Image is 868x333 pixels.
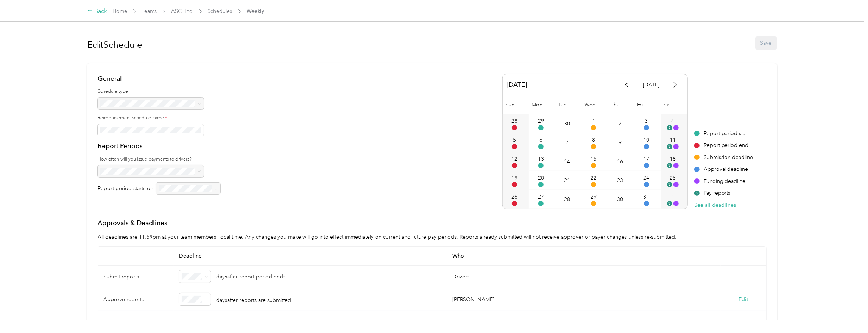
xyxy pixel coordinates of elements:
span: $ [667,144,672,149]
span: $ [694,191,700,196]
div: 21 [564,177,570,184]
div: 28 [564,195,570,203]
p: days after reports are submitted [216,294,291,304]
h4: General [98,74,220,83]
div: Wed [582,95,608,114]
p: days after report period ends [216,273,285,281]
span: [DATE] [506,78,527,91]
span: $ [667,182,672,187]
div: Sun [503,95,529,114]
div: 18 [670,155,676,163]
span: $ [667,163,672,168]
div: [PERSON_NAME] [453,318,495,326]
a: Schedules [208,8,232,14]
h1: Edit Schedule [87,36,142,54]
div: 27 [538,193,544,201]
label: How often will you issue payments to drivers? [98,156,220,163]
span: Weekly [247,7,265,15]
h4: Approvals & Deadlines [98,218,767,228]
div: 7 [566,139,569,147]
div: Funding deadline [694,177,753,185]
div: 22 [591,174,597,182]
div: 5 [513,136,516,144]
div: 29 [591,193,597,201]
div: Approval deadline [694,165,753,173]
span: $ [667,201,672,206]
div: 8 [592,136,595,144]
div: 29 [538,117,544,125]
div: 2 [619,120,622,128]
div: 16 [617,158,623,166]
div: 31 [644,193,650,201]
div: 3 [645,117,648,125]
div: 24 [644,174,650,182]
a: Home [112,8,127,14]
div: 10 [644,136,650,144]
div: Approve reports [98,288,174,311]
button: Edit [739,295,748,303]
div: Back [87,7,107,16]
iframe: Everlance-gr Chat Button Frame [826,291,868,333]
a: Teams [142,8,157,14]
div: 30 [617,195,623,203]
div: 12 [511,155,517,163]
div: 28 [511,117,517,125]
button: See all deadlines [694,201,736,209]
div: Thu [608,95,635,114]
div: 14 [564,158,570,166]
a: ASC, Inc. [171,8,193,14]
div: Report period end [694,141,753,149]
button: [DATE] [637,78,665,91]
div: [PERSON_NAME] [453,295,495,303]
span: Who [447,247,721,266]
label: Reimbursement schedule name [98,115,220,122]
div: 1 [671,193,674,201]
div: Sat [661,95,687,114]
div: 6 [539,136,542,144]
span: Report period starts on [98,184,153,192]
div: Report period start [694,130,753,138]
div: Pay reports [694,189,753,197]
div: 13 [538,155,544,163]
div: 19 [511,174,517,182]
div: 1 [592,117,595,125]
div: Submit reports [98,266,174,288]
h4: Report Periods [98,141,220,151]
div: Submission deadline [694,153,753,161]
div: 15 [591,155,597,163]
p: All deadlines are 11:59pm at your team members' local time. Any changes you make will go into eff... [98,233,767,241]
span: Deadline [174,247,447,266]
button: Edit [739,318,748,326]
label: Schedule type [98,88,220,95]
div: 25 [670,174,676,182]
div: 4 [671,117,674,125]
div: Fri [634,95,661,114]
div: Tue [555,95,582,114]
div: 30 [564,120,570,128]
span: $ [667,125,672,130]
div: 11 [670,136,676,144]
div: 20 [538,174,544,182]
div: 23 [617,177,623,184]
div: 9 [619,139,622,147]
div: Drivers [447,266,766,288]
div: 26 [511,193,517,201]
div: Mon [529,95,555,114]
div: 17 [644,155,650,163]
